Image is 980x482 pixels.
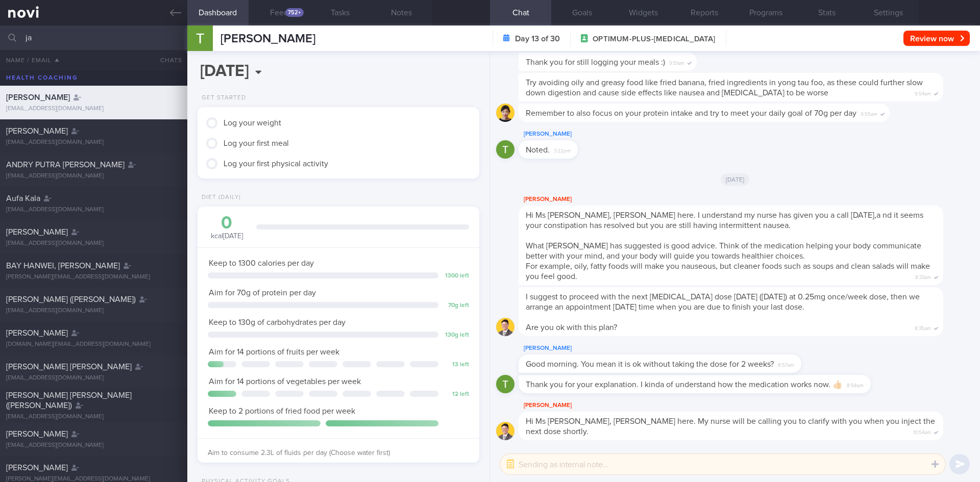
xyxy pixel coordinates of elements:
button: Chats [146,50,187,70]
div: [PERSON_NAME] [519,342,832,354]
span: ANDRY PUTRA [PERSON_NAME] [6,161,125,169]
span: [PERSON_NAME] ([PERSON_NAME]) [6,295,136,303]
div: [EMAIL_ADDRESS][DOMAIN_NAME] [6,105,181,113]
span: [DATE] [721,173,750,186]
div: [PERSON_NAME] [519,399,974,412]
span: 9:51am [669,57,684,67]
div: [DOMAIN_NAME][EMAIL_ADDRESS][DOMAIN_NAME] [6,341,181,348]
span: 9:55am [861,108,877,118]
span: OPTIMUM-PLUS-[MEDICAL_DATA] [593,34,715,44]
span: For example, oily, fatty foods will make you nauseous, but cleaner foods such as soups and clean ... [526,262,930,281]
div: 70 g left [444,302,469,310]
div: [EMAIL_ADDRESS][DOMAIN_NAME] [6,413,181,421]
div: 752+ [285,8,304,17]
div: [EMAIL_ADDRESS][DOMAIN_NAME] [6,307,181,315]
div: [EMAIL_ADDRESS][DOMAIN_NAME] [6,206,181,214]
span: Keep to 1300 calories per day [209,259,314,267]
span: Good morning. You mean it is ok without taking the dose for 2 weeks? [526,360,774,368]
div: Get Started [198,94,246,102]
strong: Day 13 of 30 [515,34,560,44]
span: 8:33am [915,271,931,281]
span: [PERSON_NAME] [6,430,68,438]
span: 8:58am [847,379,864,389]
span: [PERSON_NAME] [6,329,68,337]
span: Thank you for your explanation. I kinda of understand how the medication works now. 👍🏻 [526,380,843,389]
div: Diet (Daily) [198,194,241,201]
div: 12 left [444,391,469,398]
span: BAY HANWEI, [PERSON_NAME] [6,262,120,270]
div: 13 left [444,361,469,369]
div: [EMAIL_ADDRESS][DOMAIN_NAME] [6,172,181,180]
span: Aim for 14 portions of vegetables per week [209,377,361,386]
span: I suggest to proceed with the next [MEDICAL_DATA] dose [DATE] ([DATE]) at 0.25mg once/week dose, ... [526,293,920,311]
span: [PERSON_NAME] [6,464,68,472]
span: 9:54am [915,88,931,97]
div: [PERSON_NAME] [519,193,974,206]
span: What [PERSON_NAME] has suggested is good advice. Think of the medication helping your body commun... [526,242,921,260]
div: 0 [208,214,246,232]
span: Remember to also focus on your protein intake and try to meet your daily goal of 70g per day [526,109,856,117]
span: Hi Ms [PERSON_NAME], [PERSON_NAME] here. I understand my nurse has given you a call [DATE],a nd i... [526,211,923,230]
span: 3:22pm [554,145,571,155]
span: Aim for 70g of protein per day [209,289,316,297]
span: [PERSON_NAME] [6,93,70,102]
span: [PERSON_NAME] [6,228,68,236]
div: kcal [DATE] [208,214,246,241]
div: [EMAIL_ADDRESS][DOMAIN_NAME] [6,442,181,449]
div: 130 g left [444,332,469,339]
div: [EMAIL_ADDRESS][DOMAIN_NAME] [6,374,181,382]
div: [EMAIL_ADDRESS][DOMAIN_NAME] [6,139,181,146]
div: [PERSON_NAME] [519,128,608,140]
span: Aufa Kala [6,194,40,202]
span: Aim for 14 portions of fruits per week [209,348,339,356]
span: Hi Ms [PERSON_NAME], [PERSON_NAME] here. My nurse will be calling you to clarify with you when yo... [526,417,935,436]
span: 8:57am [778,359,794,369]
span: Keep to 130g of carbohydrates per day [209,318,346,326]
span: [PERSON_NAME] [220,33,315,45]
span: Noted. [526,146,550,154]
span: 10:54am [913,426,931,436]
span: [PERSON_NAME] [PERSON_NAME] ([PERSON_NAME]) [6,391,132,410]
span: Aim to consume 2.3L of fluids per day (Choose water first) [208,449,390,456]
span: Are you ok with this plan? [526,323,617,332]
span: Keep to 2 portions of fried food per week [209,407,355,415]
div: [PERSON_NAME][EMAIL_ADDRESS][DOMAIN_NAME] [6,273,181,281]
span: [PERSON_NAME] [PERSON_NAME] [6,363,132,371]
span: [PERSON_NAME] [6,127,68,135]
div: 1300 left [444,272,469,280]
span: Thank you for still logging your meals :) [526,58,665,66]
div: [EMAIL_ADDRESS][DOMAIN_NAME] [6,240,181,247]
span: 8:35am [915,322,931,332]
button: Review now [903,31,970,46]
span: Try avoiding oily and greasy food like fried banana, fried ingredients in yong tau foo, as these ... [526,79,923,97]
